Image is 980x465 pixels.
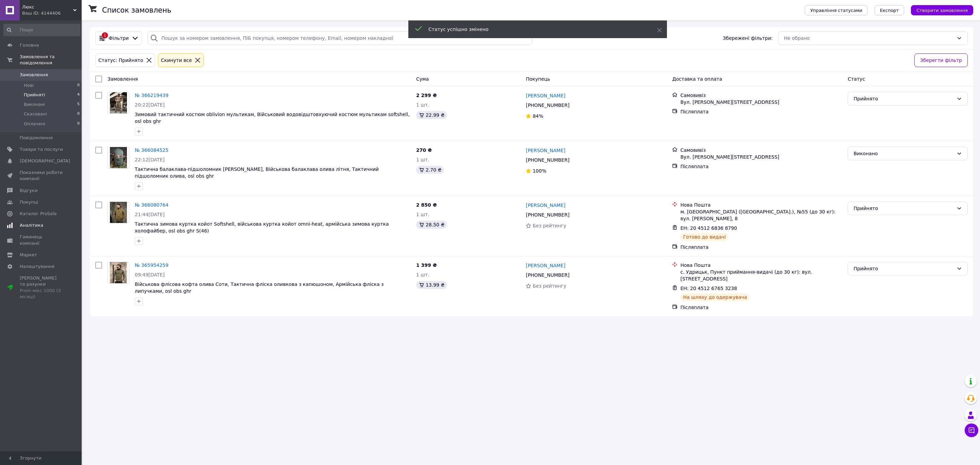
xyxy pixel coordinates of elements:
span: 20:22[DATE] [135,102,165,108]
span: 09:49[DATE] [135,272,165,277]
img: Фото товару [110,92,127,113]
span: Маркет [20,252,37,258]
div: Статус успішно змінено [428,26,640,33]
div: Готово до видачі [680,233,729,241]
span: 4 [77,92,80,98]
span: Без рейтингу [533,283,566,289]
img: Фото товару [110,262,127,283]
span: 0 [77,82,80,89]
a: Фото товару [108,92,129,114]
a: Військова флісова кофта олива Соти, Тактична фліска оливкова з капюшоном, Армійська фліска з липу... [135,282,384,294]
a: Фото товару [108,262,129,284]
span: Покупець [526,76,550,82]
span: Показники роботи компанії [20,170,63,182]
a: [PERSON_NAME] [526,262,565,269]
div: [PHONE_NUMBER] [524,210,571,220]
span: 1 шт. [416,102,429,108]
span: 1 шт. [416,212,429,217]
span: 1 399 ₴ [416,262,437,268]
span: 21:44[DATE] [135,212,165,217]
div: 2.70 ₴ [416,166,444,174]
input: Пошук [3,24,80,36]
div: Нова Пошта [680,202,842,208]
span: Замовлення та повідомлення [20,54,82,66]
span: 2 299 ₴ [416,93,437,98]
span: 2 850 ₴ [416,202,437,208]
span: Оплачені [24,121,45,127]
div: [PHONE_NUMBER] [524,155,571,165]
span: 0 [77,121,80,127]
div: Prom мікс 1000 (3 місяці) [20,288,63,300]
span: Товари та послуги [20,146,63,153]
a: № 365954259 [135,262,168,268]
span: Виконані [24,101,45,108]
div: м. [GEOGRAPHIC_DATA] ([GEOGRAPHIC_DATA].), №55 (до 30 кг): вул. [PERSON_NAME], 8 [680,208,842,222]
button: Експорт [875,5,904,15]
span: Гаманець компанії [20,234,63,246]
span: 100% [533,168,546,174]
span: 1 шт. [416,157,429,162]
a: [PERSON_NAME] [526,202,565,209]
span: ЕН: 20 4512 6765 3238 [680,286,737,291]
a: [PERSON_NAME] [526,92,565,99]
span: 84% [533,113,543,119]
div: Вул. [PERSON_NAME][STREET_ADDRESS] [680,99,842,106]
span: 0 [77,111,80,117]
button: Управління статусами [805,5,868,15]
span: Доставка та оплата [672,76,722,82]
div: Вул. [PERSON_NAME][STREET_ADDRESS] [680,154,842,160]
a: № 366219439 [135,93,168,98]
div: 22.99 ₴ [416,111,447,119]
button: Чат з покупцем [965,423,978,437]
span: Замовлення [20,72,48,78]
div: Ваш ID: 4144406 [22,10,82,16]
span: Замовлення [108,76,138,82]
span: Збережені фільтри: [723,35,772,42]
div: [PHONE_NUMBER] [524,100,571,110]
span: Покупці [20,199,38,205]
span: Аналітика [20,222,43,228]
div: 28.50 ₴ [416,221,447,229]
a: Зимовий тактичний костюм oblivion мультикам, Військовий водовідштовхуючий костюм мультикам softsh... [135,112,410,124]
span: Повідомлення [20,135,53,141]
div: Самовивіз [680,92,842,99]
button: Створити замовлення [911,5,973,15]
a: Фото товару [108,147,129,169]
span: Створити замовлення [916,8,968,13]
span: 22:12[DATE] [135,157,165,162]
span: [DEMOGRAPHIC_DATA] [20,158,70,164]
div: Прийнято [853,95,954,102]
div: Післяплата [680,163,842,170]
div: Післяплата [680,244,842,251]
div: Самовивіз [680,147,842,154]
div: Прийнято [853,205,954,212]
div: Нова Пошта [680,262,842,269]
a: Тактична зимова куртка койот Softshell, військова куртка койот omni-heat, армійська зимова куртка... [135,221,389,234]
img: Фото товару [110,147,127,168]
div: На шляху до одержувача [680,293,750,301]
span: Нові [24,82,34,89]
span: Експорт [880,8,899,13]
div: Cкинути все [160,57,193,64]
div: [PHONE_NUMBER] [524,270,571,280]
span: [PERSON_NAME] та рахунки [20,275,63,300]
h1: Список замовлень [102,6,171,14]
a: Тактична балаклава-підшоломник [PERSON_NAME], Військова балаклава олива літня, Тактичний підшолом... [135,166,379,179]
span: Відгуки [20,188,37,194]
span: Фільтри [109,35,129,42]
div: Не обрано [784,34,954,42]
span: Люкс [22,4,73,10]
button: Зберегти фільтр [914,53,968,67]
div: 13.99 ₴ [416,281,447,289]
div: Післяплата [680,304,842,311]
span: Без рейтингу [533,223,566,228]
span: Каталог ProSale [20,211,56,217]
div: Прийнято [853,265,954,272]
span: 270 ₴ [416,147,432,153]
div: Статус: Прийнято [97,57,145,64]
span: Налаштування [20,263,54,270]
